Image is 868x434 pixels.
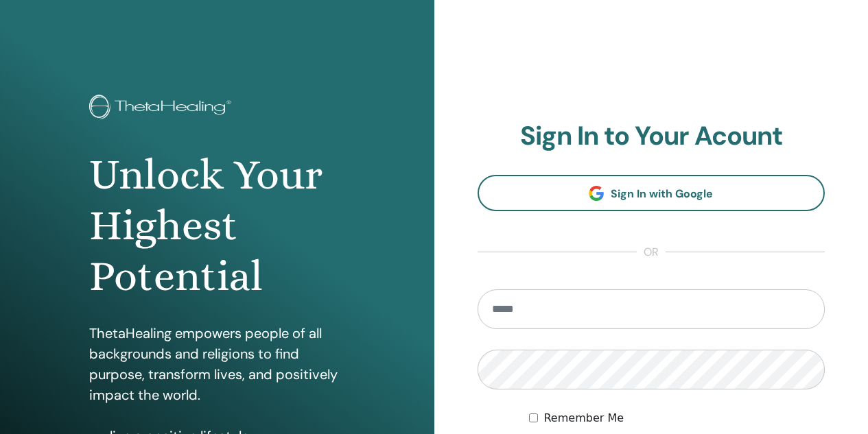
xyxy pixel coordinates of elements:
[89,323,344,405] p: ThetaHealing empowers people of all backgrounds and religions to find purpose, transform lives, a...
[611,186,713,201] span: Sign In with Google
[89,149,344,302] h1: Unlock Your Highest Potential
[478,121,825,152] h2: Sign In to Your Acount
[478,175,825,211] a: Sign In with Google
[543,410,624,426] label: Remember Me
[637,244,666,261] span: or
[529,410,825,426] div: Keep me authenticated indefinitely or until I manually logout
